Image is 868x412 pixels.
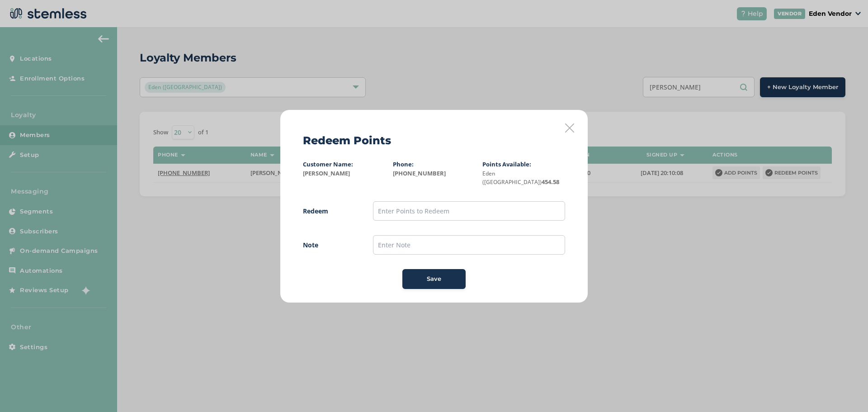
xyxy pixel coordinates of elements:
small: Eden ([GEOGRAPHIC_DATA]) [482,170,542,186]
label: 454.58 [482,169,565,187]
input: Enter Points to Redeem [373,201,565,221]
label: [PERSON_NAME] [303,169,386,178]
input: Enter Note [373,235,565,255]
button: Save [402,269,466,289]
h2: Redeem Points [303,133,391,149]
label: Note [303,240,355,250]
iframe: Chat Widget [823,369,868,412]
span: Save [427,275,441,284]
label: Phone: [393,160,414,168]
label: Customer Name: [303,160,353,168]
label: [PHONE_NUMBER] [393,169,476,178]
label: Redeem [303,206,355,216]
label: Points Available: [482,160,531,168]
